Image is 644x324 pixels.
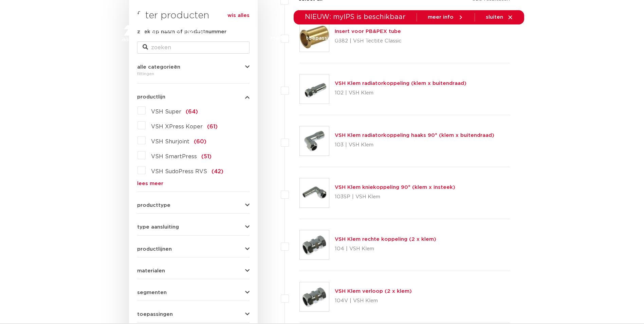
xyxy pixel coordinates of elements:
[300,178,329,208] img: Thumbnail for VSH Klem kniekoppeling 90° (klem x insteek)
[300,126,329,156] img: Thumbnail for VSH Klem radiatorkoppeling haaks 90° (klem x buitendraad)
[335,140,494,150] p: 103 | VSH Klem
[137,312,250,317] button: toepassingen
[201,154,211,159] span: (51)
[137,181,250,186] a: lees meer
[271,24,292,52] a: markten
[137,312,173,317] span: toepassingen
[335,237,436,242] a: VSH Klem rechte koppeling (2 x klem)
[137,290,167,295] span: segmenten
[300,230,329,259] img: Thumbnail for VSH Klem rechte koppeling (2 x klem)
[137,247,172,252] span: productlijnen
[335,88,466,98] p: 102 | VSH Klem
[137,94,165,100] span: productlijn
[207,124,218,129] span: (61)
[335,295,412,306] p: 104V | VSH Klem
[137,65,250,70] button: alle categorieën
[137,268,250,273] button: materialen
[486,15,503,20] span: sluiten
[186,109,198,114] span: (64)
[355,24,384,52] a: downloads
[433,24,456,52] a: over ons
[335,289,412,294] a: VSH Klem verloop (2 x klem)
[137,290,250,295] button: segmenten
[306,24,342,52] a: toepassingen
[151,139,189,144] span: VSH Shurjoint
[137,94,250,100] button: productlijn
[137,247,250,252] button: productlijnen
[305,14,406,20] span: NIEUW: myIPS is beschikbaar
[137,268,165,273] span: materialen
[194,139,206,144] span: (60)
[151,124,203,129] span: VSH XPress Koper
[335,192,455,202] p: 103SP | VSH Klem
[211,169,223,174] span: (42)
[137,65,180,70] span: alle categorieën
[137,203,170,208] span: producttype
[335,133,494,138] a: VSH Klem radiatorkoppeling haaks 90° (klem x buitendraad)
[229,24,257,52] a: producten
[151,169,207,174] span: VSH SudoPress RVS
[137,70,250,78] div: fittingen
[137,224,250,230] button: type aansluiting
[300,282,329,311] img: Thumbnail for VSH Klem verloop (2 x klem)
[335,185,455,190] a: VSH Klem kniekoppeling 90° (klem x insteek)
[490,24,497,52] div: my IPS
[137,203,250,208] button: producttype
[398,24,419,52] a: services
[428,15,454,20] span: meer info
[428,14,464,20] a: meer info
[335,244,436,254] p: 104 | VSH Klem
[229,24,456,52] nav: Menu
[300,74,329,104] img: Thumbnail for VSH Klem radiatorkoppeling (klem x buitendraad)
[151,109,181,114] span: VSH Super
[335,81,466,86] a: VSH Klem radiatorkoppeling (klem x buitendraad)
[151,154,197,159] span: VSH SmartPress
[137,224,179,230] span: type aansluiting
[486,14,513,20] a: sluiten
